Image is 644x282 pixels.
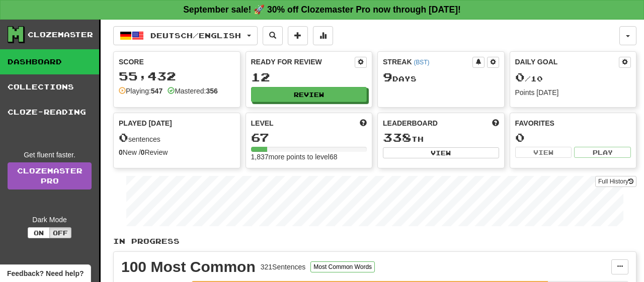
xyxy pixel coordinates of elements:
button: Deutsch/English [113,26,258,45]
button: View [383,147,499,158]
button: On [28,227,50,238]
button: View [515,147,572,158]
button: Search sentences [263,26,283,45]
div: Mastered: [168,86,218,96]
div: Score [119,57,235,67]
div: Ready for Review [251,57,355,67]
span: Score more points to level up [360,118,367,128]
div: 0 [515,131,631,144]
strong: 0 [119,148,123,156]
button: Off [49,227,71,238]
div: New / Review [119,147,235,157]
div: Points [DATE] [515,87,631,98]
button: Play [574,147,631,158]
p: In Progress [113,236,636,246]
div: Daily Goal [515,57,619,68]
div: 12 [251,71,367,83]
span: / 10 [515,74,543,83]
span: 0 [515,70,525,84]
button: More stats [313,26,333,45]
strong: 0 [141,148,145,156]
span: Open feedback widget [7,268,84,278]
div: Dark Mode [8,215,92,225]
div: 321 Sentences [261,262,306,272]
div: 1,837 more points to level 68 [251,152,367,162]
div: Playing: [119,86,163,96]
div: Get fluent faster. [8,150,92,160]
span: Played [DATE] [119,118,172,128]
span: Leaderboard [383,118,438,128]
div: 67 [251,131,367,144]
strong: 356 [206,87,217,95]
div: Day s [383,71,499,84]
button: Add sentence to collection [288,26,308,45]
div: Streak [383,57,472,67]
span: Level [251,118,274,128]
div: 55,432 [119,70,235,82]
strong: September sale! 🚀 30% off Clozemaster Pro now through [DATE]! [183,5,461,15]
span: 0 [119,130,128,144]
a: ClozemasterPro [8,162,92,190]
strong: 547 [151,87,163,95]
span: Deutsch / English [150,31,241,40]
button: Full History [595,176,636,187]
div: 100 Most Common [121,259,256,274]
span: 9 [383,70,392,84]
button: Review [251,87,367,102]
span: This week in points, UTC [492,118,499,128]
div: th [383,131,499,144]
div: Clozemaster [28,30,93,40]
a: (BST) [414,59,429,66]
span: 338 [383,130,412,144]
div: sentences [119,131,235,144]
button: Most Common Words [310,261,375,272]
div: Favorites [515,118,631,128]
